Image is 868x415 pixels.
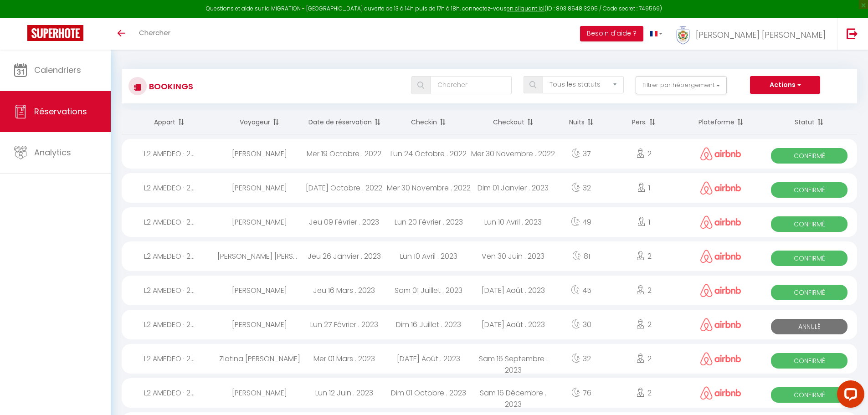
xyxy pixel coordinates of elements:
img: ... [676,26,690,45]
button: Filtrer par hébergement [636,76,727,94]
span: Calendriers [34,64,81,76]
span: Réservations [34,106,87,117]
a: ... [PERSON_NAME] [PERSON_NAME] [669,18,837,50]
th: Sort by nights [555,110,607,134]
img: logout [847,28,858,39]
span: Chercher [139,28,170,37]
th: Sort by channel [681,110,762,134]
th: Sort by checkout [471,110,556,134]
h3: Bookings [147,76,193,97]
a: en cliquant ici [507,5,544,12]
a: Chercher [132,18,177,50]
th: Sort by rentals [122,110,217,134]
span: Analytics [34,147,71,158]
th: Sort by status [761,110,857,134]
iframe: LiveChat chat widget [830,377,868,415]
button: Actions [750,76,820,94]
th: Sort by guest [217,110,302,134]
th: Sort by people [607,110,680,134]
th: Sort by booking date [302,110,386,134]
span: [PERSON_NAME] [PERSON_NAME] [696,29,826,41]
button: Besoin d'aide ? [580,26,643,41]
th: Sort by checkin [386,110,471,134]
img: Super Booking [27,25,83,41]
input: Chercher [431,76,512,94]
